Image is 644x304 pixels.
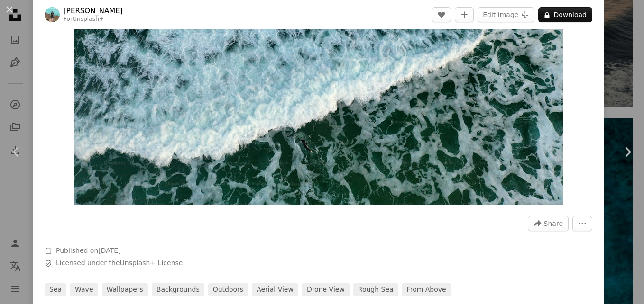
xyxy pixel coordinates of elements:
[98,247,120,254] time: October 17, 2022 at 10:09:36 PM GMT+5:30
[572,216,592,231] button: More Actions
[538,7,592,22] button: Download
[432,7,451,22] button: Like
[120,259,183,267] a: Unsplash+ License
[455,7,474,22] button: Add to Collection
[252,283,298,296] a: aerial view
[478,7,534,22] button: Edit image
[64,16,123,23] div: For
[56,259,183,268] span: Licensed under the
[102,283,148,296] a: wallpapers
[402,283,451,296] a: from above
[64,6,123,16] a: [PERSON_NAME]
[45,283,66,296] a: sea
[544,216,563,231] span: Share
[208,283,248,296] a: outdoors
[528,216,569,231] button: Share this image
[302,283,350,296] a: drone view
[353,283,398,296] a: rough sea
[56,247,121,254] span: Published on
[611,107,644,197] a: Next
[70,283,98,296] a: wave
[45,7,60,22] img: Go to Carles Rabada's profile
[152,283,204,296] a: backgrounds
[73,16,104,22] a: Unsplash+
